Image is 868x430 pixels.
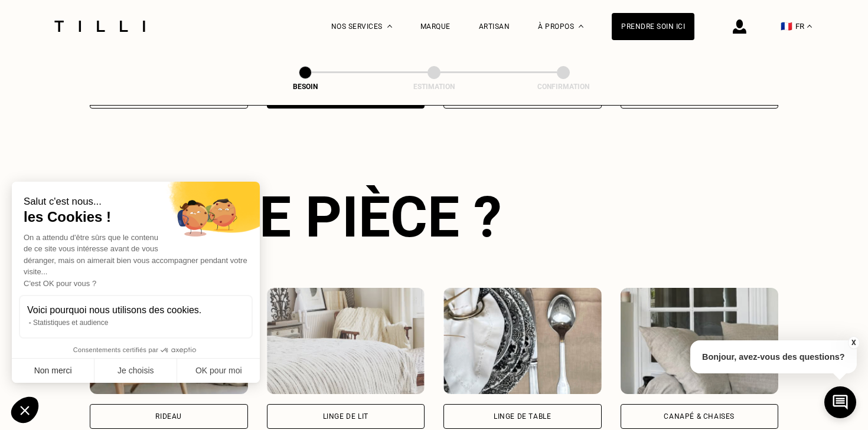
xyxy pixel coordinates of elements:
div: Estimation [375,83,493,91]
a: Artisan [479,22,510,31]
div: Linge de table [494,413,551,420]
img: icône connexion [733,19,746,34]
div: Confirmation [504,83,622,91]
img: Tilli retouche votre Canapé & chaises [621,288,779,394]
img: Logo du service de couturière Tilli [50,21,149,32]
div: Besoin [246,83,364,91]
button: X [847,336,859,349]
p: Bonjour, avez-vous des questions? [690,340,857,373]
span: 🇫🇷 [781,21,792,32]
div: Quelle pièce ? [90,184,778,250]
a: Prendre soin ici [612,13,694,40]
img: Menu déroulant à propos [579,25,583,28]
div: Linge de lit [323,413,368,420]
a: Marque [420,22,451,31]
img: Tilli retouche votre Linge de lit [267,288,425,394]
img: Tilli retouche votre Linge de table [443,288,602,394]
img: menu déroulant [807,25,812,28]
img: Menu déroulant [387,25,392,28]
div: Canapé & chaises [664,413,735,420]
div: Rideau [155,413,182,420]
